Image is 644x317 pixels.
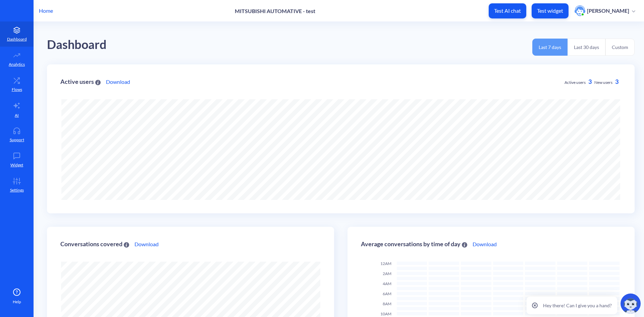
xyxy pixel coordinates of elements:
p: MITSUBISHI AUTOMATIVE - test [235,8,315,14]
span: 6AM [383,291,391,296]
p: Hey there! Can I give you a hand? [543,302,612,309]
div: Average conversations by time of day [361,241,467,247]
p: Home [39,7,53,15]
button: Custom [605,39,635,56]
button: user photo[PERSON_NAME] [571,5,639,17]
p: Settings [10,187,24,193]
span: 12AM [380,261,391,266]
div: Conversations covered [60,241,129,247]
a: Download [135,240,159,248]
span: 3 [615,78,619,85]
span: New users [594,80,612,85]
span: 4AM [383,281,391,286]
p: [PERSON_NAME] [587,7,629,14]
span: 2AM [383,271,391,276]
p: Widget [10,162,23,168]
p: Analytics [9,61,25,67]
a: Download [106,78,130,86]
span: Active users [565,80,586,85]
img: copilot-icon.svg [621,294,641,314]
p: Support [10,137,24,143]
p: Test AI chat [494,7,521,14]
button: Last 7 days [532,39,568,56]
button: Last 30 days [568,39,605,56]
span: Help [13,299,21,305]
p: Dashboard [7,36,27,42]
img: user photo [575,5,585,16]
span: 3 [588,78,592,85]
div: Dashboard [47,35,107,54]
div: Active users [60,78,101,85]
a: Download [473,240,497,248]
span: 8AM [383,301,391,306]
p: Test widget [537,7,563,14]
button: Test AI chat [489,3,526,18]
p: Flows [12,87,22,93]
p: AI [15,112,19,118]
span: 10AM [380,311,391,316]
button: Test widget [532,3,569,18]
